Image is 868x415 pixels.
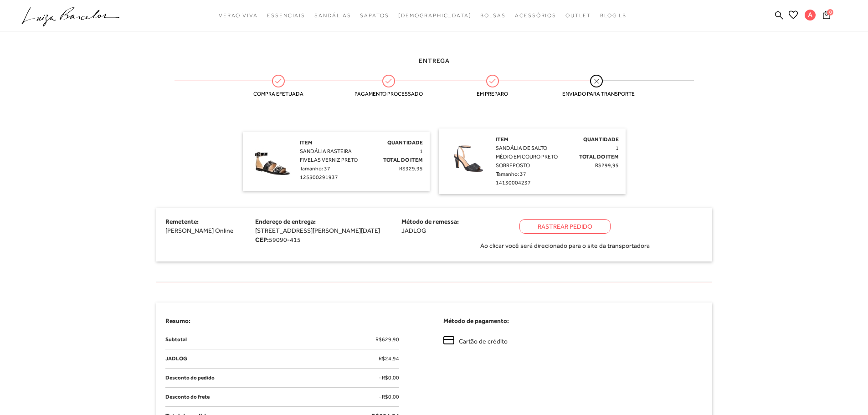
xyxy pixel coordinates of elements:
[300,165,330,172] span: Tamanho: 37
[165,218,199,225] span: Remetente:
[219,12,258,19] span: Verão Viva
[515,12,556,19] span: Acessórios
[616,145,619,151] span: 1
[401,218,459,225] span: Método de remessa:
[360,12,389,19] span: Sapatos
[565,12,591,19] span: Outlet
[583,136,619,143] span: Quantidade
[480,241,650,250] span: Ao clicar você será direcionado para o site da transportadora
[382,374,399,381] span: R$0,00
[600,7,627,24] a: BLOG LB
[269,236,301,243] span: 59090-415
[419,57,450,64] span: Entrega
[496,136,508,143] span: Item
[565,7,591,24] a: categoryNavScreenReaderText
[805,10,816,20] span: A
[515,7,556,24] a: categoryNavScreenReaderText
[480,7,506,24] a: categoryNavScreenReaderText
[401,227,426,234] span: JADLOG
[375,335,399,344] span: R$629,90
[165,373,215,383] span: Desconto do pedido
[480,12,506,19] span: Bolsas
[399,165,423,172] span: R$329,95
[244,91,313,97] span: Compra efetuada
[255,236,269,243] strong: CEP:
[165,392,210,402] span: Desconto do frete
[354,91,423,97] span: Pagamento processado
[250,138,295,184] img: SANDÁLIA RASTEIRA FIVELAS VERNIZ PRETO
[383,157,423,163] span: Total do Item
[300,148,358,163] span: SANDÁLIA RASTEIRA FIVELAS VERNIZ PRETO
[600,12,627,19] span: BLOG LB
[595,162,619,169] span: R$299,95
[496,171,526,177] span: Tamanho: 37
[420,148,423,154] span: 1
[314,7,351,24] a: categoryNavScreenReaderText
[255,227,380,234] span: [STREET_ADDRESS][PERSON_NAME][DATE]
[382,394,399,400] span: R$0,00
[519,219,611,234] a: Rastrear Pedido
[579,154,619,160] span: Total do Item
[165,227,234,234] span: [PERSON_NAME] Online
[446,135,491,181] img: SANDÁLIA DE SALTO MÉDIO EM COURO PRETO SOBREPOSTO
[267,7,305,24] a: categoryNavScreenReaderText
[314,12,351,19] span: Sandálias
[496,179,531,186] span: 14130004237
[267,12,305,19] span: Essenciais
[827,9,833,15] span: 0
[165,354,187,364] span: JADLOG
[562,91,631,97] span: Enviado para transporte
[398,7,472,24] a: noSubCategoriesText
[387,139,423,146] span: Quantidade
[459,337,508,346] span: Cartão de crédito
[379,354,399,364] span: R$24,94
[496,145,558,169] span: SANDÁLIA DE SALTO MÉDIO EM COURO PRETO SOBREPOSTO
[360,7,389,24] a: categoryNavScreenReaderText
[379,374,381,381] span: -
[379,394,381,400] span: -
[458,91,527,97] span: Em preparo
[801,9,820,23] button: A
[398,12,472,19] span: [DEMOGRAPHIC_DATA]
[219,7,258,24] a: categoryNavScreenReaderText
[165,316,425,326] h4: Resumo:
[255,218,316,225] span: Endereço de entrega:
[300,139,313,146] span: Item
[165,335,187,344] span: Subtotal
[820,10,833,22] button: 0
[300,174,338,180] span: 125300291937
[443,316,703,326] h4: Método de pagamento:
